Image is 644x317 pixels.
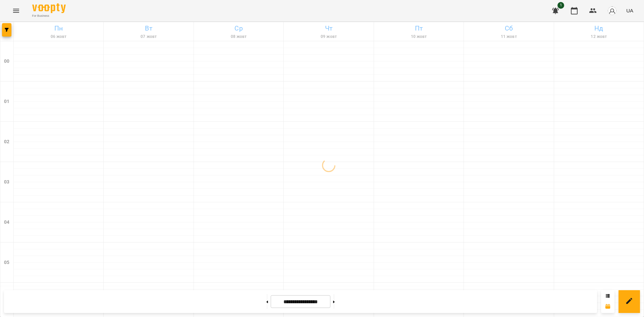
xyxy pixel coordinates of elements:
h6: 01 [4,98,9,105]
h6: Пн [15,23,102,34]
h6: 05 [4,259,9,266]
h6: 07 жовт [105,34,192,40]
h6: Нд [555,23,643,34]
h6: Вт [105,23,192,34]
h6: 06 жовт [15,34,102,40]
h6: 11 жовт [465,34,552,40]
h6: 00 [4,58,9,65]
h6: Пт [375,23,463,34]
h6: 12 жовт [555,34,643,40]
img: Voopty Logo [32,3,66,13]
span: 1 [557,2,564,9]
button: UA [624,4,636,17]
h6: 08 жовт [195,34,282,40]
span: For Business [32,14,66,18]
img: avatar_s.png [607,6,617,15]
h6: 09 жовт [285,34,372,40]
h6: Ср [195,23,282,34]
h6: Сб [465,23,552,34]
h6: Чт [285,23,372,34]
span: UA [626,7,633,14]
h6: 04 [4,219,9,226]
h6: 02 [4,138,9,146]
button: Menu [8,3,24,19]
h6: 10 жовт [375,34,463,40]
h6: 03 [4,178,9,186]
